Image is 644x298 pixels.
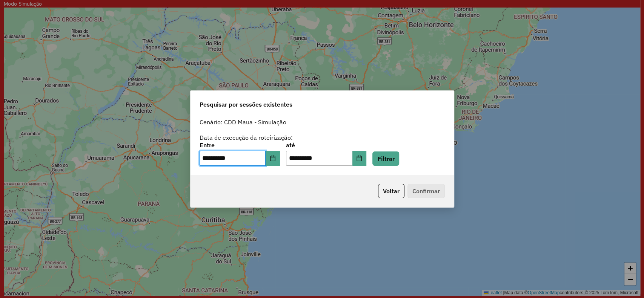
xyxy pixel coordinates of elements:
span: Pesquisar por sessões existentes [200,100,292,109]
label: Data de execução da roteirização: [200,133,293,142]
label: Cenário: CDD Maua - Simulação [200,118,286,127]
button: Choose Date [352,151,367,166]
button: Voltar [378,184,404,198]
button: Choose Date [266,151,280,166]
label: até [286,141,366,150]
button: Filtrar [372,151,399,166]
label: Entre [200,141,280,150]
